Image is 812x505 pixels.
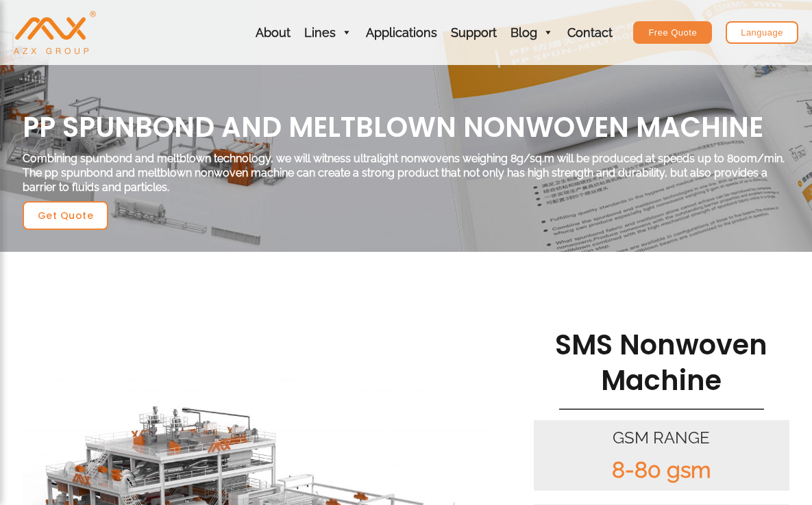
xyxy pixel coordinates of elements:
[541,456,783,484] div: 8-80 gsm
[633,21,712,44] a: Free Quote
[14,25,96,38] a: AZX Nonwoven Machine
[726,21,798,44] a: Language
[534,327,790,398] h2: SMS Nonwoven Machine
[23,201,109,230] a: Get Quote
[541,427,783,448] div: GSM RANGE
[38,211,94,220] span: Get Quote
[23,109,790,145] h1: PP Spunbond and meltblown Nonwoven Machine
[23,152,790,194] div: Combining spunbond and meltblown technology, we will witness ultralight nonwovens weighing 8g/sq....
